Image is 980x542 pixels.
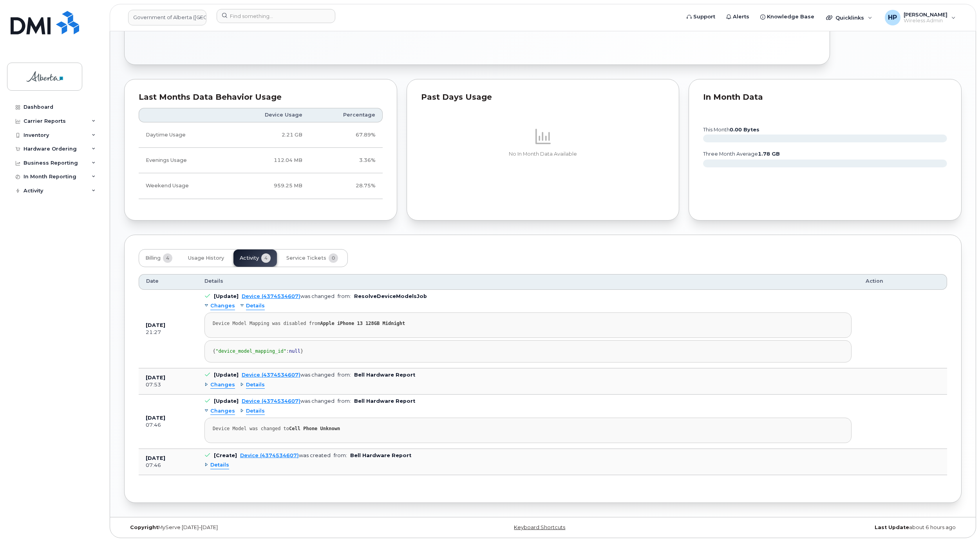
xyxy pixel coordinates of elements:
[214,293,239,299] b: [Update]
[730,127,759,133] tspan: 0.00 Bytes
[242,372,335,378] div: was changed
[309,108,383,122] th: Percentage
[246,302,265,310] span: Details
[217,9,335,23] input: Find something...
[286,255,326,261] span: Service Tickets
[214,398,239,404] b: [Update]
[128,10,206,25] a: Government of Alberta (GOA)
[210,461,229,469] span: Details
[904,18,947,24] span: Wireless Admin
[242,398,300,404] a: Device (4374534607)
[693,13,715,21] span: Support
[309,148,383,173] td: 3.36%
[213,426,843,432] div: Device Model was changed to
[354,372,415,378] b: Bell Hardware Report
[767,13,814,21] span: Knowledge Base
[240,452,331,458] div: was created
[214,452,237,458] b: [Create]
[835,14,864,21] span: Quicklinks
[758,151,780,157] tspan: 1.78 GB
[215,348,286,354] span: "device_model_mapping_id"
[130,524,158,530] strong: Copyright
[210,302,235,310] span: Changes
[139,173,228,199] td: Weekend Usage
[350,452,411,458] b: Bell Hardware Report
[242,293,300,299] a: Device (4374534607)
[228,108,309,122] th: Device Usage
[124,524,403,531] div: MyServe [DATE]–[DATE]
[421,93,665,101] div: Past Days Usage
[146,415,165,421] b: [DATE]
[246,407,265,415] span: Details
[338,398,351,404] span: from:
[879,10,961,25] div: Himanshu Patel
[145,255,161,261] span: Billing
[228,148,309,173] td: 112.04 MB
[334,452,347,458] span: from:
[904,11,947,18] span: [PERSON_NAME]
[320,321,405,326] strong: Apple iPhone 13 128GB Midnight
[146,329,190,336] div: 21:27
[859,274,947,290] th: Action
[204,278,223,285] span: Details
[210,407,235,415] span: Changes
[681,9,721,25] a: Support
[146,322,165,328] b: [DATE]
[163,253,172,263] span: 4
[703,127,759,133] text: this month
[246,381,265,389] span: Details
[139,173,383,199] tr: Friday from 6:00pm to Monday 8:00am
[821,10,878,25] div: Quicklinks
[755,9,820,25] a: Knowledge Base
[888,13,897,22] span: HP
[228,122,309,148] td: 2.21 GB
[242,372,300,378] a: Device (4374534607)
[733,13,749,21] span: Alerts
[139,122,228,148] td: Daytime Usage
[146,381,190,388] div: 07:53
[228,173,309,199] td: 959.25 MB
[309,173,383,199] td: 28.75%
[354,293,427,299] b: ResolveDeviceModelsJob
[514,524,565,530] a: Keyboard Shortcuts
[146,455,165,461] b: [DATE]
[309,122,383,148] td: 67.89%
[139,93,383,101] div: Last Months Data Behavior Usage
[242,398,335,404] div: was changed
[213,348,843,354] div: { : }
[139,148,228,173] td: Evenings Usage
[210,381,235,389] span: Changes
[875,524,909,530] strong: Last Update
[188,255,224,261] span: Usage History
[703,151,780,157] text: three month average
[214,372,239,378] b: [Update]
[338,372,351,378] span: from:
[242,293,335,299] div: was changed
[721,9,755,25] a: Alerts
[329,253,338,263] span: 0
[146,422,190,429] div: 07:46
[146,375,165,380] b: [DATE]
[213,321,843,327] div: Device Model Mapping was disabled from
[338,293,351,299] span: from:
[354,398,415,404] b: Bell Hardware Report
[289,426,340,431] strong: Cell Phone Unknown
[146,462,190,469] div: 07:46
[421,151,665,158] p: No In Month Data Available
[703,93,947,101] div: In Month Data
[139,148,383,173] tr: Weekdays from 6:00pm to 8:00am
[240,452,299,458] a: Device (4374534607)
[146,278,159,285] span: Date
[289,348,300,354] span: null
[682,524,962,531] div: about 6 hours ago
